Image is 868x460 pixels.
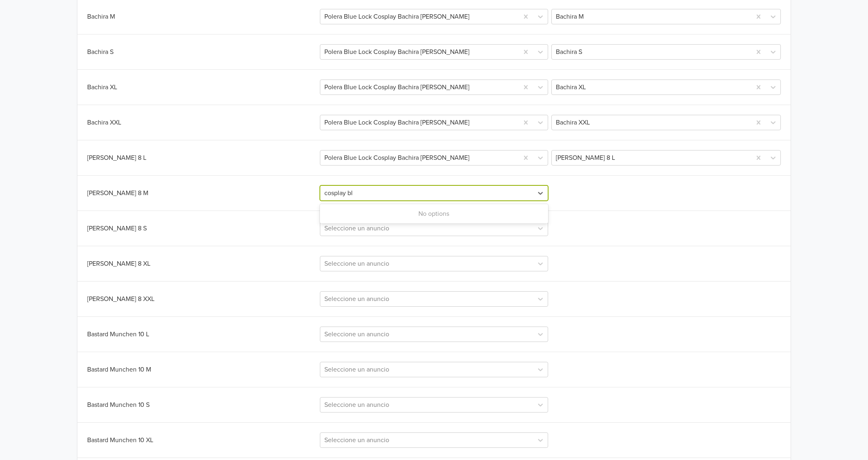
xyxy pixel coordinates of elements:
[87,47,318,57] div: Bachira S
[320,206,548,222] div: No options
[87,153,318,163] div: [PERSON_NAME] 8 L
[87,12,318,21] div: Bachira M
[87,259,318,269] div: [PERSON_NAME] 8 XL
[87,294,318,304] div: [PERSON_NAME] 8 XXL
[87,118,318,127] div: Bachira XXL
[87,365,318,374] div: Bastard Munchen 10 M
[87,188,318,198] div: [PERSON_NAME] 8 M
[87,435,318,445] div: Bastard Munchen 10 XL
[87,400,318,410] div: Bastard Munchen 10 S
[87,329,318,339] div: Bastard Munchen 10 L
[87,82,318,92] div: Bachira XL
[87,224,318,233] div: [PERSON_NAME] 8 S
